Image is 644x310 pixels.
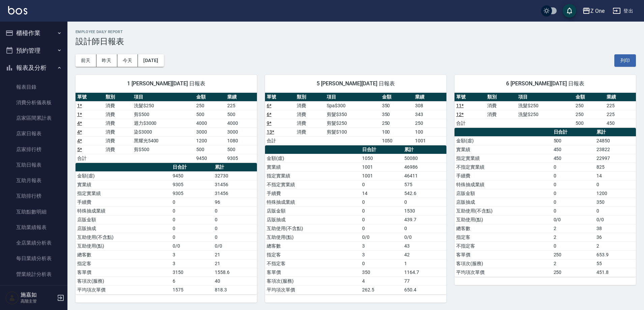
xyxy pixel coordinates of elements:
[76,206,171,215] td: 特殊抽成業績
[360,154,403,163] td: 1050
[455,93,636,128] table: a dense table
[574,119,605,128] td: 500
[574,101,605,110] td: 250
[273,80,438,87] span: 5 [PERSON_NAME][DATE] 日報表
[552,206,595,215] td: 0
[3,142,65,157] a: 店家排行榜
[265,259,360,268] td: 不指定客
[552,171,595,180] td: 0
[552,163,595,171] td: 0
[171,277,213,285] td: 6
[3,220,65,235] a: 互助業績報表
[195,145,226,154] td: 500
[195,119,226,128] td: 4000
[213,277,257,285] td: 40
[195,136,226,145] td: 1200
[76,30,636,34] h2: Employee Daily Report
[455,93,486,102] th: 單號
[595,233,636,242] td: 36
[360,189,403,198] td: 14
[403,215,446,224] td: 439.7
[76,163,257,294] table: a dense table
[265,268,360,277] td: 客單價
[595,189,636,198] td: 1200
[96,54,117,67] button: 昨天
[104,145,132,154] td: 消費
[171,171,213,180] td: 9450
[552,154,595,163] td: 450
[21,298,55,304] p: 高階主管
[360,206,403,215] td: 0
[226,154,257,163] td: 9305
[360,233,403,242] td: 0/0
[76,224,171,233] td: 店販抽成
[132,110,195,119] td: 剪$500
[213,259,257,268] td: 21
[595,198,636,206] td: 350
[3,173,65,188] a: 互助月報表
[76,242,171,250] td: 互助使用(點)
[3,282,65,298] a: 營業項目月分析表
[605,119,636,128] td: 450
[171,250,213,259] td: 3
[360,145,403,154] th: 日合計
[403,224,446,233] td: 0
[552,136,595,145] td: 500
[3,251,65,266] a: 每日業績分析表
[3,42,65,59] button: 預約管理
[213,250,257,259] td: 21
[226,101,257,110] td: 225
[325,119,380,128] td: 剪髮$250
[517,101,574,110] td: 洗髮$250
[595,224,636,233] td: 38
[605,110,636,119] td: 225
[380,128,413,136] td: 100
[455,163,552,171] td: 不指定實業績
[213,285,257,294] td: 818.3
[3,126,65,141] a: 店家日報表
[605,93,636,102] th: 業績
[413,110,446,119] td: 343
[76,93,257,163] table: a dense table
[455,145,552,154] td: 實業績
[552,268,595,277] td: 250
[610,5,636,17] button: 登出
[614,54,636,67] button: 列印
[104,136,132,145] td: 消費
[552,180,595,189] td: 0
[265,215,360,224] td: 店販抽成
[76,189,171,198] td: 指定實業績
[265,206,360,215] td: 店販金額
[265,224,360,233] td: 互助使用(不含點)
[403,154,446,163] td: 50080
[171,233,213,242] td: 0
[360,277,403,285] td: 4
[226,145,257,154] td: 500
[552,233,595,242] td: 2
[76,259,171,268] td: 指定客
[403,145,446,154] th: 累計
[580,4,607,18] button: Z One
[213,163,257,172] th: 累計
[595,242,636,250] td: 2
[171,206,213,215] td: 0
[76,277,171,285] td: 客項次(服務)
[595,145,636,154] td: 23822
[171,242,213,250] td: 0/0
[171,268,213,277] td: 3150
[171,285,213,294] td: 1575
[84,80,249,87] span: 1 [PERSON_NAME][DATE] 日報表
[486,93,517,102] th: 類別
[360,285,403,294] td: 262.5
[552,250,595,259] td: 250
[455,259,552,268] td: 客項次(服務)
[132,119,195,128] td: 迴力$3000
[265,180,360,189] td: 不指定實業績
[595,180,636,189] td: 0
[76,285,171,294] td: 平均項次單價
[413,136,446,145] td: 1001
[595,259,636,268] td: 55
[413,128,446,136] td: 100
[213,171,257,180] td: 32730
[3,204,65,220] a: 互助點數明細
